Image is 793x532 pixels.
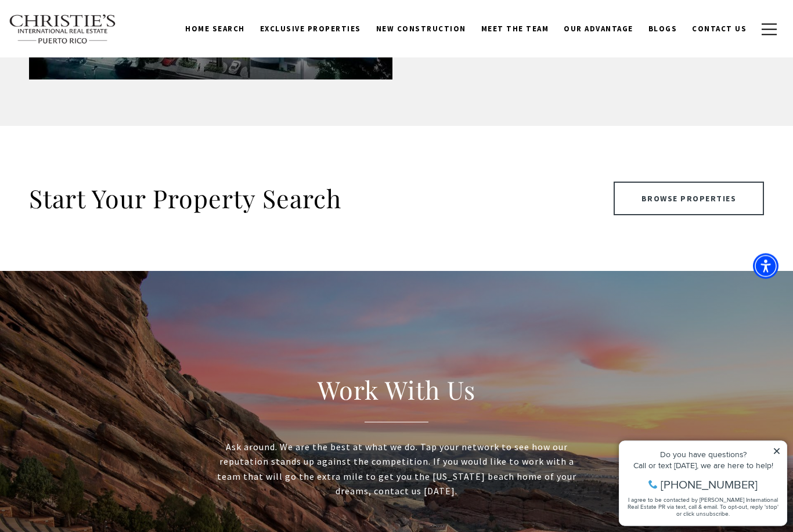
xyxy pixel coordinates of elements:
[15,71,165,93] span: I agree to be contacted by [PERSON_NAME] International Real Estate PR via text, call & email. To ...
[648,24,677,34] span: Blogs
[253,18,369,40] a: Exclusive Properties
[376,24,466,34] span: New Construction
[29,183,341,215] h2: Start Your Property Search
[564,24,633,34] span: Our Advantage
[12,37,168,45] div: Call or text [DATE], we are here to help!
[692,24,747,34] span: Contact Us
[260,24,361,34] span: Exclusive Properties
[208,440,585,500] p: Ask around. We are the best at what we do. Tap your network to see how our reputation stands up a...
[754,13,784,46] button: button
[9,15,117,45] img: Christie's International Real Estate text transparent background
[684,18,754,40] a: Contact Us
[48,55,145,66] span: [PHONE_NUMBER]
[474,18,557,40] a: Meet the Team
[12,26,168,34] div: Do you have questions?
[753,254,778,279] div: Accessibility Menu
[369,18,474,40] a: New Construction
[556,18,641,40] a: Our Advantage
[614,182,765,216] a: Browse Properties
[318,374,475,423] h2: Work With Us
[641,18,685,40] a: Blogs
[178,18,253,40] a: Home Search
